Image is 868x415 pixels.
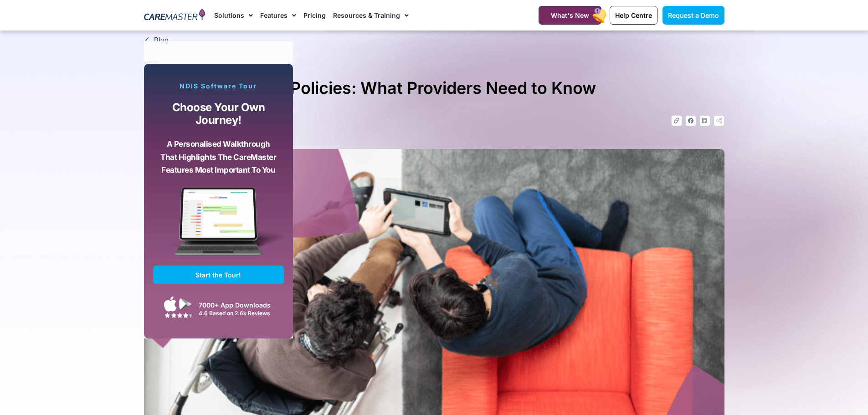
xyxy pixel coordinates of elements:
[539,6,601,25] a: What's New
[160,101,277,127] p: Choose your own journey!
[153,187,284,266] img: CareMaster Software Mockup on Screen
[153,266,284,284] a: Start the Tour!
[199,310,279,317] div: 4.6 Based on 2.6k Reviews
[551,11,589,19] span: What's New
[610,6,657,25] a: Help Centre
[144,9,205,22] img: CareMaster Logo
[164,313,192,318] img: Google Play Store App Review Stars
[199,300,279,310] div: 7000+ App Downloads
[160,138,277,177] p: A personalised walkthrough that highlights the CareMaster features most important to you
[152,35,169,46] span: Blog
[153,82,284,90] p: NDIS Software Tour
[144,75,724,102] h1: NDIS Cancellation Policies: What Providers Need to Know
[615,11,652,19] span: Help Centre
[164,296,177,312] img: Apple App Store Icon
[179,297,192,311] img: Google Play App Icon
[663,6,724,25] a: Request a Demo
[144,35,724,46] a: Blog
[668,11,719,19] span: Request a Demo
[195,271,241,279] span: Start the Tour!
